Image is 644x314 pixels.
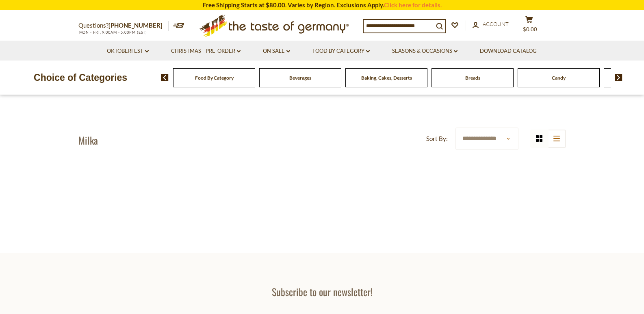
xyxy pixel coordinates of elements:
[108,22,163,29] a: [PHONE_NUMBER]
[552,75,566,81] a: Candy
[517,16,542,36] button: $0.00
[480,47,537,56] a: Download Catalog
[384,1,442,9] a: Click here for details.
[78,30,147,35] span: MON - FRI, 9:00AM - 5:00PM (EST)
[171,47,241,56] a: Christmas - PRE-ORDER
[78,134,98,146] h1: Milka
[426,134,448,144] label: Sort By:
[263,47,290,56] a: On Sale
[473,20,509,29] a: Account
[392,47,458,56] a: Seasons & Occasions
[523,26,537,32] span: $0.00
[465,75,480,81] a: Breads
[312,47,370,56] a: Food By Category
[615,74,622,81] img: next arrow
[107,47,149,56] a: Oktoberfest
[289,75,311,81] a: Beverages
[361,75,412,81] a: Baking, Cakes, Desserts
[203,286,441,298] h3: Subscribe to our newsletter!
[161,74,169,81] img: previous arrow
[195,75,234,81] a: Food By Category
[483,21,509,27] span: Account
[78,20,169,31] p: Questions?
